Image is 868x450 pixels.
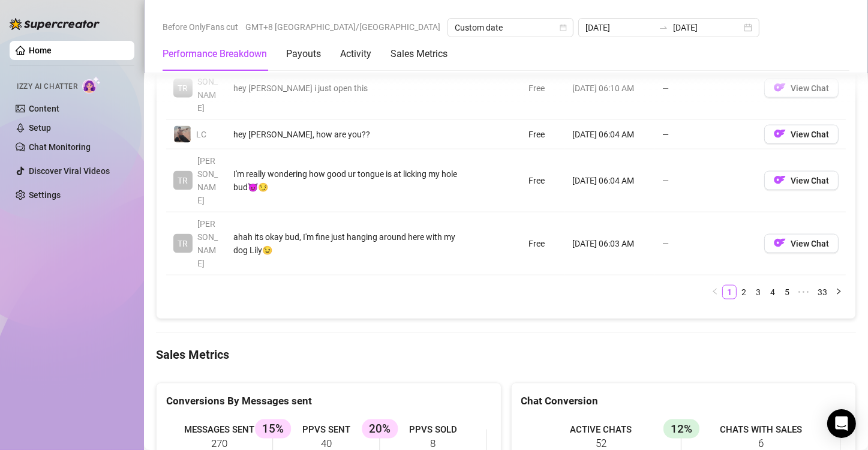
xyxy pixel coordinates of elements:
[722,285,737,299] li: 1
[178,237,188,250] span: TR
[791,176,829,185] span: View Chat
[29,190,61,200] a: Settings
[10,18,100,30] img: logo-BBDzfeDw.svg
[233,167,464,194] div: I'm really wondering how good ur tongue is at licking my hole bud😈😏
[521,57,565,120] td: Free
[708,285,722,299] button: left
[233,128,464,141] div: hey [PERSON_NAME], how are you??
[764,125,839,144] button: OFView Chat
[774,237,786,249] img: OF
[29,123,51,133] a: Setup
[166,393,491,409] div: Conversions By Messages sent
[737,285,751,299] li: 2
[774,174,786,186] img: OF
[340,47,371,61] div: Activity
[521,212,565,275] td: Free
[774,128,786,140] img: OF
[156,346,856,363] h4: Sales Metrics
[655,57,757,120] td: —
[791,130,829,139] span: View Chat
[765,285,780,299] li: 4
[178,174,188,187] span: TR
[455,19,566,37] span: Custom date
[29,142,91,152] a: Chat Monitoring
[764,79,839,98] button: OFView Chat
[711,288,719,295] span: left
[29,166,110,176] a: Discover Viral Videos
[780,286,794,299] a: 5
[659,23,668,32] span: swap-right
[831,285,846,299] li: Next Page
[764,171,839,190] button: OFView Chat
[780,285,794,299] li: 5
[391,47,447,61] div: Sales Metrics
[565,120,655,149] td: [DATE] 06:04 AM
[723,286,736,299] a: 1
[197,156,218,205] span: [PERSON_NAME]
[673,21,741,34] input: End date
[764,86,839,95] a: OFView Chat
[585,21,654,34] input: Start date
[17,81,77,92] span: Izzy AI Chatter
[233,230,464,257] div: ahah its okay bud, I'm fine just hanging around here with my dog Lily😉
[521,393,846,409] div: Chat Conversion
[245,18,440,36] span: GMT+8 [GEOGRAPHIC_DATA]/[GEOGRAPHIC_DATA]
[737,286,750,299] a: 2
[764,234,839,253] button: OFView Chat
[794,285,813,299] li: Next 5 Pages
[197,64,218,113] span: [PERSON_NAME]
[82,76,101,94] img: AI Chatter
[196,130,206,139] span: LC
[764,178,839,188] a: OFView Chat
[774,82,786,94] img: OF
[521,149,565,212] td: Free
[233,82,464,95] div: hey [PERSON_NAME] i just open this
[791,239,829,248] span: View Chat
[197,219,218,268] span: [PERSON_NAME]
[655,212,757,275] td: —
[659,23,668,32] span: to
[827,409,856,438] div: Open Intercom Messenger
[163,47,267,61] div: Performance Breakdown
[813,285,831,299] li: 33
[565,149,655,212] td: [DATE] 06:04 AM
[764,241,839,251] a: OFView Chat
[163,18,238,36] span: Before OnlyFans cut
[29,104,59,113] a: Content
[655,120,757,149] td: —
[565,212,655,275] td: [DATE] 06:03 AM
[766,286,779,299] a: 4
[764,132,839,142] a: OFView Chat
[286,47,321,61] div: Payouts
[521,120,565,149] td: Free
[174,126,191,143] img: LC
[752,286,765,299] a: 3
[835,288,842,295] span: right
[655,149,757,212] td: —
[29,46,52,55] a: Home
[751,285,765,299] li: 3
[791,83,829,93] span: View Chat
[178,82,188,95] span: TR
[560,24,567,31] span: calendar
[565,57,655,120] td: [DATE] 06:10 AM
[814,286,831,299] a: 33
[831,285,846,299] button: right
[794,285,813,299] span: •••
[708,285,722,299] li: Previous Page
